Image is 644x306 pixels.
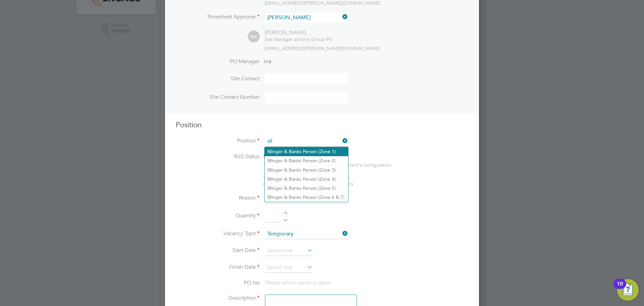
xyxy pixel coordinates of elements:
[265,246,313,256] input: Select one
[176,212,260,219] label: Quantity
[264,153,318,160] span: Disabled for this client.
[176,120,468,130] h3: Position
[267,167,273,173] b: Sli
[265,136,348,146] input: Search for...
[265,147,348,156] li: nger & Banks Person (Zone 1)
[265,36,332,42] div: Vistry Group Plc
[267,185,273,191] b: Sli
[176,137,260,144] label: Position
[176,94,260,101] label: Site Contact Number
[265,45,380,51] span: [EMAIL_ADDRESS][PERSON_NAME][DOMAIN_NAME]
[265,29,332,36] div: [PERSON_NAME]
[267,176,273,182] b: Sli
[265,175,348,184] li: nger & Banks Person (Zone 4)
[176,58,260,65] label: PO Manager
[267,194,273,200] b: Sli
[176,194,260,202] label: Reason
[617,284,623,293] div: 10
[263,175,354,187] span: The status determination for this position can be updated after creating the vacancy
[265,166,348,175] li: nger & Banks Person (Zone 3)
[265,13,348,23] input: Search for...
[265,193,348,202] li: nger & Banks Person (Zone 6 & 7)
[265,36,298,42] span: Site Manager at
[176,230,260,237] label: Vacancy Type
[176,75,260,82] label: Site Contact
[264,58,271,65] span: n/a
[248,31,260,43] span: EW
[267,149,273,155] b: Sli
[176,295,260,302] label: Description
[265,229,348,239] input: Select one
[265,156,348,165] li: nger & Banks Person (Zone 2)
[176,264,260,271] label: Finish Date
[176,247,260,254] label: Start Date
[176,279,260,287] label: PO No
[265,184,348,193] li: nger & Banks Person (Zone 5)
[176,13,260,20] label: Timesheet Approver
[267,158,273,164] b: Sli
[264,160,392,168] div: This feature can be enabled under this client's configuration.
[176,153,260,160] label: IR35 Status
[617,279,639,301] button: Open Resource Center, 10 new notifications
[265,279,331,286] span: Please select vacancy dates
[265,263,313,273] input: Select one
